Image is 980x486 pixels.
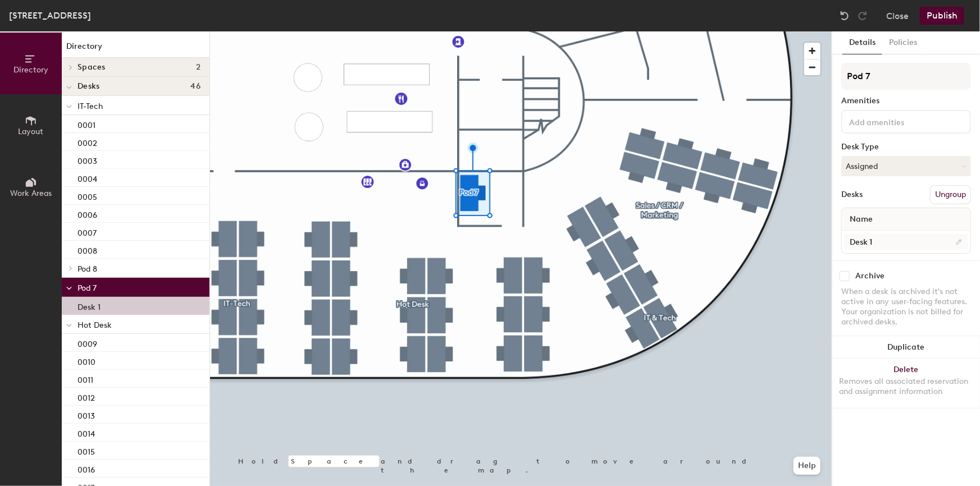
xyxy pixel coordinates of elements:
p: 0015 [78,444,95,457]
p: 0004 [78,171,97,184]
span: 46 [190,82,200,91]
p: 0009 [78,336,97,349]
span: Work Areas [10,189,52,198]
span: Pod 7 [78,283,97,293]
span: Name [844,209,878,230]
input: Add amenities [847,114,948,128]
p: 0014 [78,426,95,439]
p: Desk 1 [78,299,101,312]
img: Undo [839,10,850,21]
div: Desk Type [841,143,971,152]
div: Archive [855,272,885,281]
span: Desks [78,82,99,91]
p: 0011 [78,372,93,385]
span: Spaces [78,63,106,72]
h1: Directory [62,40,209,58]
p: 0016 [78,462,95,475]
button: Assigned [841,156,971,176]
p: 0010 [78,354,95,367]
button: Publish [920,7,964,25]
p: 0008 [78,243,97,256]
p: 0003 [78,153,97,166]
p: 0013 [78,408,95,421]
p: 0005 [78,189,97,202]
button: DeleteRemoves all associated reservation and assignment information [832,359,980,408]
p: 0001 [78,117,95,130]
input: Unnamed desk [844,234,968,250]
p: 0012 [78,390,95,403]
span: IT-Tech [78,102,103,111]
p: 0007 [78,225,97,238]
div: Removes all associated reservation and assignment information [839,377,973,397]
p: 0006 [78,207,97,220]
button: Close [886,7,909,25]
button: Details [842,31,882,54]
img: Redo [857,10,868,21]
button: Duplicate [832,336,980,359]
div: Desks [841,190,863,199]
div: Amenities [841,97,971,106]
span: Pod 8 [78,264,97,274]
p: 0002 [78,135,97,148]
span: Directory [13,65,48,75]
span: Layout [19,127,44,136]
span: 2 [196,63,200,72]
button: Policies [882,31,924,54]
div: [STREET_ADDRESS] [9,8,91,22]
span: Hot Desk [78,320,112,330]
button: Help [794,457,821,475]
button: Ungroup [930,185,971,204]
div: When a desk is archived it's not active in any user-facing features. Your organization is not bil... [841,287,971,327]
